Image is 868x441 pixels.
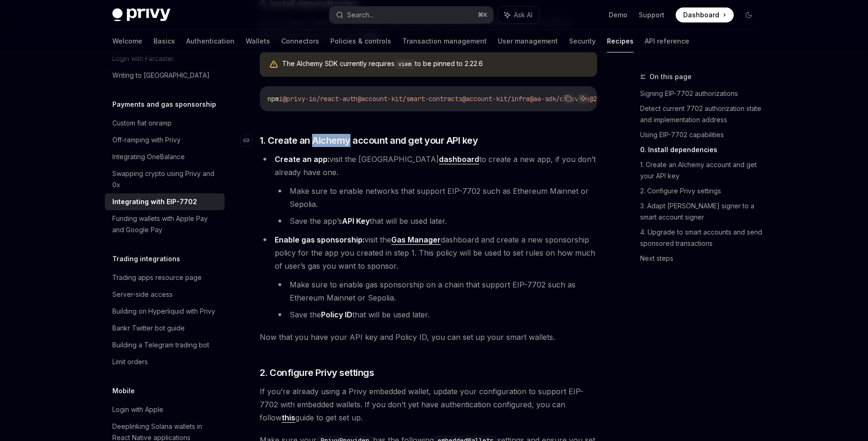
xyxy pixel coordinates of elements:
[105,269,225,286] a: Trading apps resource page
[347,9,373,21] div: Search...
[329,7,493,23] button: Search...⌘K
[105,67,225,84] a: Writing to [GEOGRAPHIC_DATA]
[112,168,219,191] div: Swapping crypto using Privy and 0x
[105,165,225,193] a: Swapping crypto using Privy and 0x
[640,251,764,266] a: Next steps
[112,385,135,397] h5: Mobile
[105,210,225,238] a: Funding wallets with Apple Pay and Google Pay
[741,7,756,22] button: Toggle dark mode
[112,253,180,265] h5: Trading integrations
[112,323,185,334] div: Bankr Twitter bot guide
[275,235,595,271] span: visit the dashboard and create a new sponsorship policy for the app you created in step 1. This p...
[640,142,764,157] a: 0. Install dependencies
[153,30,175,52] a: Basics
[260,134,478,147] span: 1. Create an Alchemy account and get your API key
[268,95,279,103] span: npm
[275,235,365,244] strong: Enable gas sponsorship:
[283,95,357,103] span: @privy-io/react-auth
[112,306,215,317] div: Building on Hyperliquid with Privy
[112,134,181,146] div: Off-ramping with Privy
[609,10,627,20] a: Demo
[186,30,234,52] a: Authentication
[112,356,148,367] div: Limit orders
[105,132,225,148] a: Off-ramping with Privy
[478,11,488,19] span: ⌘ K
[640,225,764,251] a: 4. Upgrade to smart accounts and send sponsored transactions
[112,404,163,415] div: Login with Apple
[275,214,597,228] li: Save the app’s that will be used later.
[275,184,597,211] li: Make sure to enable networks that support EIP-7702 such as Ethereum Mainnet or Sepolia.
[105,401,225,418] a: Login with Apple
[241,134,260,147] a: Navigate to header
[269,60,278,69] svg: Warning
[498,7,539,23] button: Ask AI
[112,339,209,351] div: Building a Telegram trading bot
[260,366,374,379] span: 2. Configure Privy settings
[282,59,588,69] div: The Alchemy SDK currently requires to be pinned to 2.22.6
[575,95,616,103] span: viem@2.22.6
[105,303,225,320] a: Building on Hyperliquid with Privy
[676,7,734,22] a: Dashboard
[640,157,764,184] a: 1. Create an Alchemy account and get your API key
[439,154,479,164] a: dashboard
[562,92,574,104] button: Copy the contents from the code block
[330,30,391,52] a: Policies & controls
[105,115,225,132] a: Custom fiat onramp
[282,413,295,423] a: this
[645,30,689,52] a: API reference
[279,95,283,103] span: i
[357,95,462,103] span: @account-kit/smart-contracts
[105,286,225,303] a: Server-side access
[514,10,532,20] span: Ask AI
[607,30,634,52] a: Recipes
[462,95,530,103] span: @account-kit/infra
[246,30,270,52] a: Wallets
[577,92,589,104] button: Ask AI
[105,337,225,353] a: Building a Telegram trading bot
[391,235,441,245] a: Gas Manager
[649,71,692,82] span: On this page
[569,30,596,52] a: Security
[260,331,597,344] span: Now that you have your API key and Policy ID, you can set up your smart wallets.
[640,184,764,198] a: 2. Configure Privy settings
[683,10,719,20] span: Dashboard
[639,10,664,20] a: Support
[394,59,415,69] code: viem
[281,30,319,52] a: Connectors
[640,198,764,225] a: 3. Adapt [PERSON_NAME] signer to a smart account signer
[275,154,596,177] span: visit the [GEOGRAPHIC_DATA] to create a new app, if you don’t already have one.
[402,30,487,52] a: Transaction management
[640,127,764,142] a: Using EIP-7702 capabilities
[112,118,172,129] div: Custom fiat onramp
[342,216,370,226] strong: API Key
[112,30,142,52] a: Welcome
[112,70,210,81] div: Writing to [GEOGRAPHIC_DATA]
[275,278,597,304] li: Make sure to enable gas sponsorship on a chain that support EIP-7702 such as Ethereum Mainnet or ...
[498,30,558,52] a: User management
[105,193,225,210] a: Integrating with EIP-7702
[112,151,185,162] div: Integrating OneBalance
[112,289,173,300] div: Server-side access
[321,310,352,319] strong: Policy ID
[530,95,575,103] span: @aa-sdk/core
[112,99,216,110] h5: Payments and gas sponsorship
[105,148,225,165] a: Integrating OneBalance
[112,8,170,22] img: dark logo
[640,101,764,127] a: Detect current 7702 authorization state and implementation address
[112,196,197,207] div: Integrating with EIP-7702
[260,385,597,424] span: If you’re already using a Privy embedded wallet, update your configuration to support EIP-7702 wi...
[640,86,764,101] a: Signing EIP-7702 authorizations
[275,154,329,164] strong: Create an app:
[105,320,225,337] a: Bankr Twitter bot guide
[275,308,597,321] li: Save the that will be used later.
[112,213,219,235] div: Funding wallets with Apple Pay and Google Pay
[105,353,225,370] a: Limit orders
[112,272,202,283] div: Trading apps resource page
